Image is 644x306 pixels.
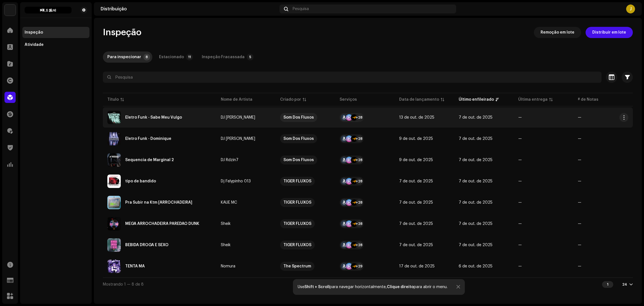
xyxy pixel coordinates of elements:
[459,137,493,141] span: 7 de out. de 2025
[578,264,628,268] re-a-table-badge: —
[221,201,237,204] div: KAUE MC
[280,134,331,143] span: Som Dos Fluxos
[356,242,363,248] div: +28
[304,285,330,289] strong: Shift + Scroll
[4,4,16,16] img: 2df20071-446d-447b-8888-ce1274353b08
[125,201,192,204] div: Pra Subir na Ktm [ARROCHADEIRA]
[221,137,271,141] span: DJ PANDISK
[107,111,121,124] img: 316944bd-ce3c-41d2-9bf2-90a91a212857
[293,7,309,11] span: Pesquisa
[221,264,235,268] div: Nomura
[518,179,522,183] span: —
[518,243,522,247] span: —
[578,243,628,247] re-a-table-badge: —
[283,241,311,249] div: TIGER FLUXOS
[283,177,311,186] div: TIGER FLUXOS
[107,153,121,167] img: 2691341c-6c56-41f8-bb8b-8c1858b8b2fd
[518,264,522,268] span: —
[221,158,238,162] div: DJ Rdzin7
[356,220,363,227] div: +28
[247,54,254,60] p-badge: 5
[202,51,245,63] div: Inspeção Fracassada
[541,27,574,38] span: Remoção em lote
[280,262,331,271] span: The Spectrum
[459,158,493,162] span: 7 de out. de 2025
[356,199,363,206] div: +28
[25,43,44,47] div: Atividade
[103,283,144,286] span: Mostrando 1 — 8 de 8
[280,198,331,207] span: TIGER FLUXOS
[518,137,522,141] span: —
[592,27,626,38] span: Distribuir em lote
[221,222,271,226] span: Sheik
[280,156,331,164] span: Som Dos Fluxos
[221,116,271,119] span: DJ PANDISK
[387,285,414,289] strong: Clique direito
[125,158,174,162] div: Sequencia de Marginal 2
[107,97,119,102] div: Título
[159,51,184,63] div: Estacionado
[283,134,314,143] div: Som Dos Fluxos
[622,282,627,287] div: 24
[578,137,628,141] re-a-table-badge: —
[25,7,72,13] img: a41972da-a613-4183-a504-b2b9dac77282
[283,262,311,271] div: The Spectrum
[399,243,433,247] span: 7 de out. de 2025
[125,179,156,183] div: tipo de bandido
[518,97,548,102] div: Última entrega
[280,219,331,228] span: TIGER FLUXOS
[103,72,602,83] input: Pesquisa
[356,157,363,163] div: +28
[356,135,363,142] div: +28
[125,137,171,141] div: Eletro Funk - Dominique
[283,198,311,207] div: TIGER FLUXOS
[578,158,628,162] re-a-table-badge: —
[399,97,439,102] div: Data de lançamento
[283,113,314,122] div: Som Dos Fluxos
[459,264,493,268] span: 6 de out. de 2025
[280,97,301,102] div: Criado por
[534,27,581,38] button: Remoção em lote
[356,114,363,121] div: +28
[221,158,271,162] span: DJ Rdzin7
[298,285,448,289] div: Use para navegar horizontalmente, para abrir o menu.
[578,222,628,226] re-a-table-badge: —
[221,222,231,226] div: Sheik
[22,27,89,38] re-m-nav-item: Inspeção
[221,243,271,247] span: Sheik
[459,179,493,183] span: 7 de out. de 2025
[221,116,255,119] div: DJ [PERSON_NAME]
[578,116,628,119] re-a-table-badge: —
[143,54,150,60] p-badge: 8
[459,243,493,247] span: 7 de out. de 2025
[107,132,121,145] img: 639ab9b6-a8e8-450e-afe0-cd859d68a551
[356,263,363,270] div: +29
[399,179,433,183] span: 7 de out. de 2025
[221,179,251,183] div: Dj Felypinho 013
[107,238,121,252] img: b6d04628-0592-41e2-88f9-1c62633116e1
[103,27,141,38] span: Inspeção
[107,217,121,230] img: f68d0bc0-e94e-4efd-b108-6c6dea74689d
[399,222,433,226] span: 7 de out. de 2025
[578,201,628,204] re-a-table-badge: —
[125,264,145,268] div: TENTA MÁ
[283,219,311,228] div: TIGER FLUXOS
[399,264,435,268] span: 17 de out. de 2025
[399,201,433,204] span: 7 de out. de 2025
[125,222,199,226] div: MEGA ARROCHADEIRA PAREDÃO DUNK
[602,281,613,288] div: 1
[221,179,271,183] span: Dj Felypinho 013
[22,39,89,50] re-m-nav-item: Atividade
[280,113,331,122] span: Som Dos Fluxos
[283,156,314,164] div: Som Dos Fluxos
[459,116,493,119] span: 7 de out. de 2025
[399,137,433,141] span: 9 de out. de 2025
[107,175,121,188] img: 49115336-6191-459e-a482-a2b6cde291a1
[125,243,169,247] div: BEBIDA DROGA E SEXO
[107,260,121,273] img: a751221a-c27e-4cf5-8019-a2b44c009430
[626,4,635,13] div: J
[356,178,363,185] div: +28
[221,201,271,204] span: KAUE MC
[518,158,522,162] span: —
[518,116,522,119] span: —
